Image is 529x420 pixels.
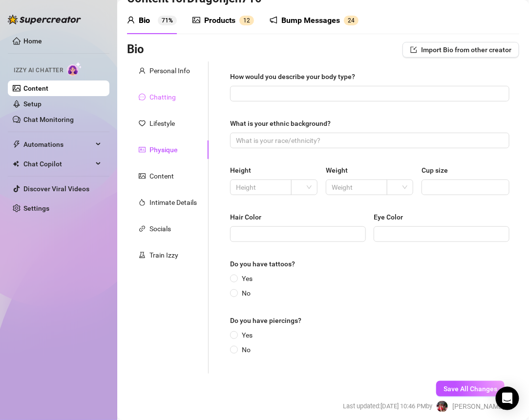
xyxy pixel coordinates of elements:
span: message [139,94,146,100]
span: No [238,344,254,355]
a: Settings [23,204,49,212]
div: Hair Color [230,212,261,222]
div: Height [230,165,251,176]
label: Hair Color [230,212,268,222]
img: logo-BBDzfeDw.svg [8,15,81,24]
label: Do you have piercings? [230,315,308,326]
span: idcard [139,146,146,153]
label: How would you describe your body type? [230,71,362,82]
div: Train Izzy [149,250,178,260]
sup: 24 [344,16,359,25]
span: user [127,16,135,24]
span: notification [270,16,277,24]
span: Last updated: [DATE] 10:46 PM by [343,401,432,411]
span: thunderbolt [13,140,21,148]
span: Yes [238,273,256,284]
input: How would you describe your body type? [236,88,502,99]
input: Cup size [427,182,502,193]
span: import [410,46,417,53]
span: picture [139,173,146,180]
a: Chat Monitoring [23,116,74,123]
button: Save All Changes [436,381,505,397]
span: Izzy AI Chatter [14,66,63,75]
input: Weight [332,182,380,193]
span: Chat Copilot [23,156,93,172]
span: 1 [243,17,247,24]
input: Eye Color [380,229,502,240]
div: Physique [149,144,177,155]
a: Setup [23,100,42,108]
img: Chat Copilot [13,160,19,167]
label: Cup size [422,165,455,176]
a: Discover Viral Videos [23,185,89,193]
div: Eye Color [374,212,403,222]
div: What is your ethnic background? [230,118,331,129]
div: Products [204,15,235,26]
span: picture [192,16,200,24]
div: Socials [149,223,171,234]
label: Do you have tattoos? [230,259,302,269]
input: What is your ethnic background? [236,135,502,146]
span: Save All Changes [444,385,497,393]
a: Home [23,37,42,45]
span: Import Bio from other creator [421,46,511,54]
span: Yes [238,330,256,340]
label: Height [230,165,258,176]
img: AI Chatter [67,62,82,76]
span: 4 [351,17,355,24]
span: No [238,288,254,299]
label: Weight [326,165,355,176]
div: Cup size [422,165,448,176]
sup: 12 [239,16,254,25]
img: Clarice Solis [437,401,448,412]
div: Do you have piercings? [230,315,301,326]
span: link [139,225,146,232]
div: How would you describe your body type? [230,71,355,82]
div: Do you have tattoos? [230,259,295,269]
span: 2 [247,17,250,24]
div: Weight [326,165,348,176]
sup: 71% [158,16,177,25]
input: Hair Color [236,229,358,240]
span: Automations [23,137,93,152]
a: Content [23,84,48,92]
div: Personal Info [149,65,190,76]
div: Chatting [149,92,176,102]
div: Open Intercom Messenger [496,387,519,410]
span: heart [139,120,146,127]
span: experiment [139,252,146,259]
div: Content [149,171,174,181]
span: fire [139,199,146,206]
div: Intimate Details [149,197,197,208]
span: [PERSON_NAME] [452,401,505,412]
input: Height [236,182,284,193]
button: Import Bio from other creator [402,42,519,58]
div: Lifestyle [149,118,175,129]
h3: Bio [127,42,144,58]
label: What is your ethnic background? [230,118,338,129]
label: Eye Color [374,212,410,222]
div: Bump Messages [281,15,340,26]
div: Bio [139,15,150,26]
span: 2 [348,17,351,24]
span: user [139,67,146,74]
